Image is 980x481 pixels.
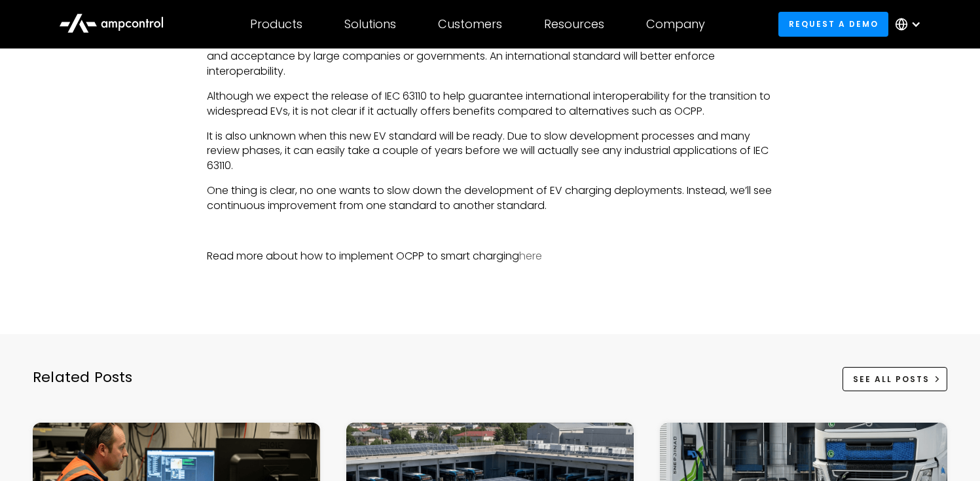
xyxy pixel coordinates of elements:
[250,17,302,31] div: Products
[344,17,396,31] div: Solutions
[544,17,604,31] div: Resources
[853,374,930,385] div: See All Posts
[207,89,773,119] p: Although we expect the release of IEC 63110 to help guarantee international interoperability for ...
[646,17,705,31] div: Company
[438,17,502,31] div: Customers
[33,368,133,407] div: Related Posts
[519,248,542,263] a: here
[778,12,888,36] a: Request a demo
[207,249,773,263] p: Read more about how to implement OCPP to smart charging
[843,367,947,391] a: See All Posts
[207,223,773,238] p: ‍
[207,129,773,173] p: It is also unknown when this new EV standard will be ready. Due to slow development processes and...
[207,183,773,213] p: One thing is clear, no one wants to slow down the development of EV charging deployments. Instead...
[207,35,773,79] p: Some experts say that IEC 63110 will be an upgrade to OCPP. Also, it will receive more internatio...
